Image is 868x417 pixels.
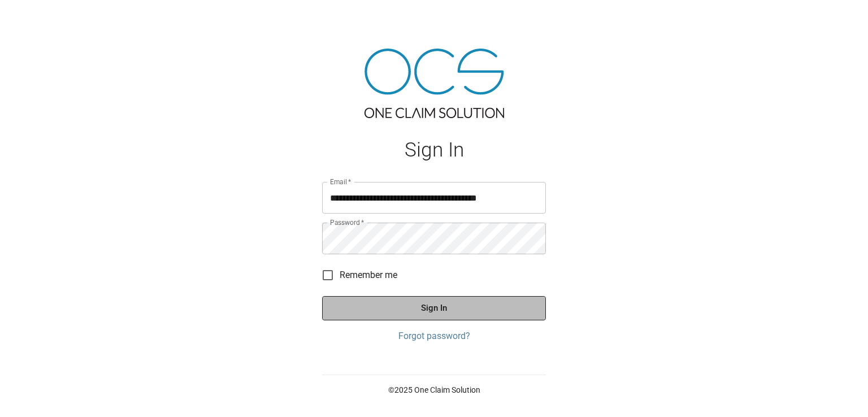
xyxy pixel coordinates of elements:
img: ocs-logo-tra.png [364,49,504,118]
label: Email [330,177,351,186]
h1: Sign In [322,138,546,162]
span: Remember me [340,268,397,282]
button: Sign In [322,296,546,320]
p: © 2025 One Claim Solution [322,384,546,396]
label: Password [330,218,364,227]
a: Forgot password? [322,329,546,343]
img: ocs-logo-white-transparent.png [14,7,59,29]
